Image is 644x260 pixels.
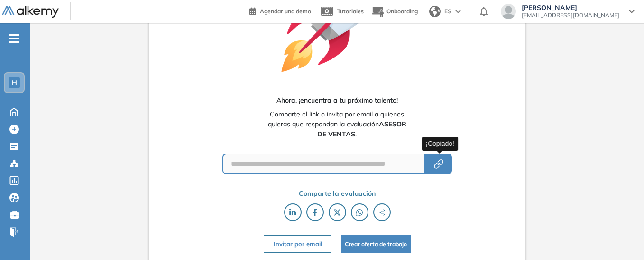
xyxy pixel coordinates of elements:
[337,8,364,15] span: Tutoriales
[455,10,461,13] img: arrow
[276,96,398,106] span: Ahora, ¡encuentra a tu próximo talento!
[12,79,17,87] span: H
[444,7,451,16] span: ES
[522,11,619,19] span: [EMAIL_ADDRESS][DOMAIN_NAME]
[9,38,19,39] i: -
[2,6,59,18] img: Logo
[264,235,331,253] button: Invitar por email
[299,189,376,199] span: Comparte la evaluación
[371,1,418,22] button: Onboarding
[422,137,458,151] div: ¡Copiado!
[263,109,412,139] span: Comparte el link o invita por email a quienes quieras que respondan la evaluación .
[597,214,644,260] iframe: Chat Widget
[249,5,311,16] a: Agendar una demo
[341,235,411,253] button: Crear oferta de trabajo
[260,8,311,15] span: Agendar una demo
[429,6,441,17] img: world
[522,4,619,11] span: [PERSON_NAME]
[597,214,644,260] div: Widget de chat
[386,8,418,15] span: Onboarding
